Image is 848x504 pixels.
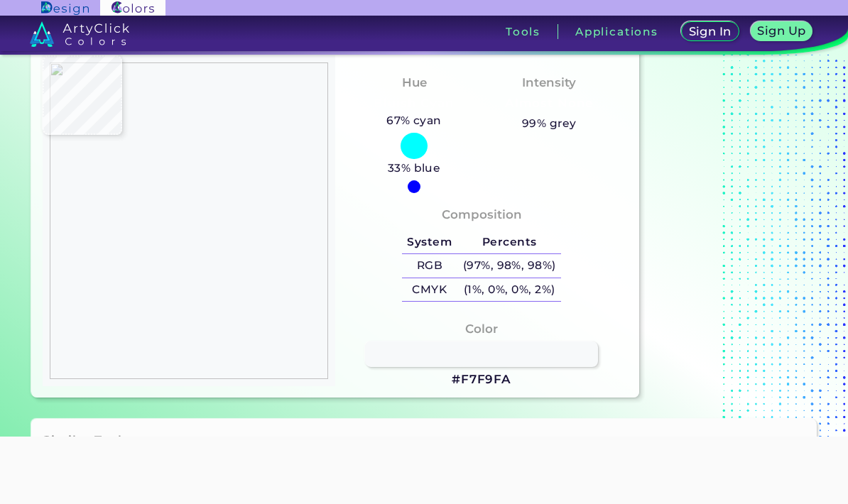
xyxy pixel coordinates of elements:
h4: Hue [402,72,427,93]
h3: Tools [506,26,540,37]
h4: Composition [442,204,522,225]
img: logo_artyclick_colors_white.svg [30,21,130,47]
h5: 33% blue [382,159,446,177]
h5: RGB [402,254,457,278]
h5: Percents [457,231,561,254]
h3: Almost None [499,95,599,112]
a: Sign Up [754,23,810,40]
img: ArtyClick Design logo [41,1,89,15]
h3: Similar Tools [43,432,129,449]
h4: Intensity [522,72,576,93]
a: Sign In [684,23,736,40]
h5: Sign In [690,26,729,37]
h5: 67% cyan [381,111,447,130]
h5: 99% grey [522,114,577,133]
h5: Sign Up [759,26,803,36]
h3: Bluish Cyan [368,95,460,112]
iframe: Advertisement [165,437,683,500]
h4: Color [465,319,498,339]
h5: (97%, 98%, 98%) [457,254,561,278]
h5: CMYK [402,278,457,302]
img: 2e21f303-69a8-43c5-bc41-8711f83170fd [50,62,328,379]
h3: Applications [575,26,658,37]
h5: System [402,231,457,254]
h3: #F7F9FA [452,371,511,388]
h5: (1%, 0%, 0%, 2%) [457,278,561,302]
